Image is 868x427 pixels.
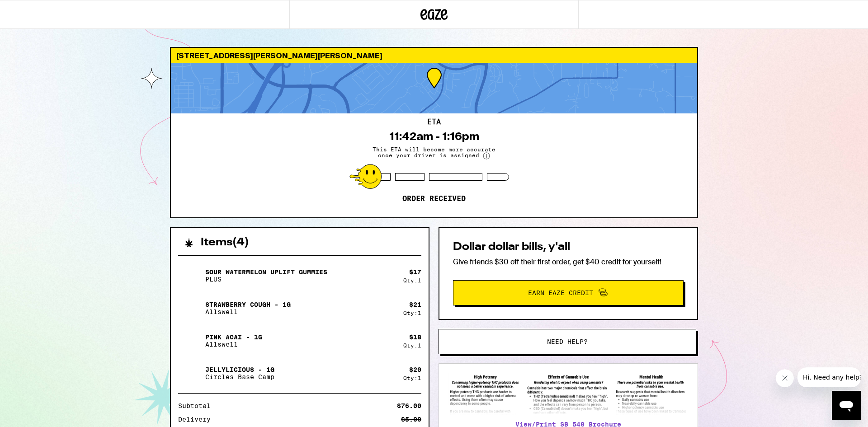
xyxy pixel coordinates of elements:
[201,237,249,248] h2: Items ( 4 )
[402,194,466,203] p: Order received
[427,118,441,126] h2: ETA
[205,333,262,341] p: Pink Acai - 1g
[205,341,262,348] p: Allswell
[409,333,421,341] div: $ 18
[547,338,588,345] span: Need help?
[205,268,327,276] p: Sour Watermelon UPLIFT Gummies
[205,308,291,315] p: Allswell
[178,403,217,409] div: Subtotal
[403,343,421,348] div: Qty: 1
[403,310,421,316] div: Qty: 1
[366,146,502,160] span: This ETA will become more accurate once your driver is assigned
[178,416,217,422] div: Delivery
[205,366,274,373] p: Jellylicious - 1g
[397,403,421,409] div: $76.00
[528,290,593,296] span: Earn Eaze Credit
[409,268,421,276] div: $ 17
[205,301,291,308] p: Strawberry Cough - 1g
[776,369,794,387] iframe: Close message
[403,277,421,283] div: Qty: 1
[797,367,861,387] iframe: Message from company
[5,6,65,14] span: Hi. Need any help?
[453,280,684,305] button: Earn Eaze Credit
[448,373,689,415] img: SB 540 Brochure preview
[205,276,327,283] p: PLUS
[401,416,421,422] div: $5.00
[409,366,421,373] div: $ 20
[453,257,684,267] p: Give friends $30 off their first order, get $40 credit for yourself!
[439,329,696,354] button: Need help?
[178,361,203,386] img: Jellylicious - 1g
[178,296,203,321] img: Strawberry Cough - 1g
[389,130,479,143] div: 11:42am - 1:16pm
[403,375,421,381] div: Qty: 1
[178,263,203,288] img: Sour Watermelon UPLIFT Gummies
[171,48,697,63] div: [STREET_ADDRESS][PERSON_NAME][PERSON_NAME]
[409,301,421,308] div: $ 21
[832,391,861,420] iframe: Button to launch messaging window
[178,328,203,353] img: Pink Acai - 1g
[205,373,274,380] p: Circles Base Camp
[453,242,684,253] h2: Dollar dollar bills, y'all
